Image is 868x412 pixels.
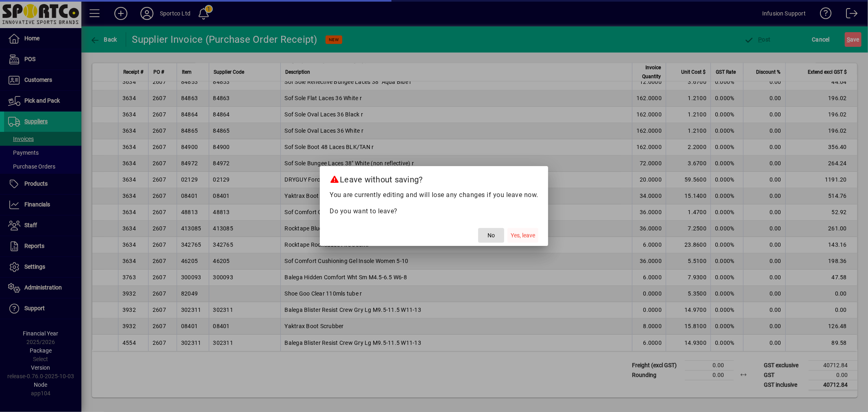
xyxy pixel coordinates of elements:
[488,231,495,240] span: No
[320,166,548,190] h2: Leave without saving?
[478,228,504,243] button: No
[511,231,535,240] span: Yes, leave
[330,190,538,200] p: You are currently editing and will lose any changes if you leave now.
[507,228,538,243] button: Yes, leave
[330,206,538,216] p: Do you want to leave?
